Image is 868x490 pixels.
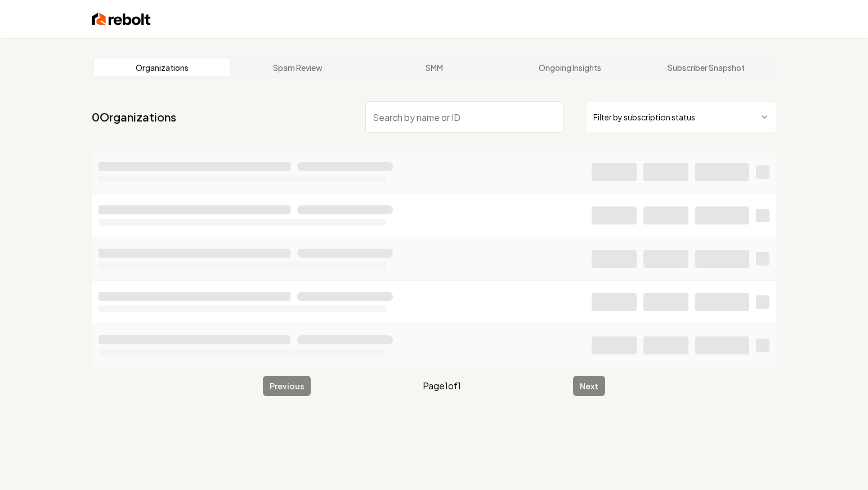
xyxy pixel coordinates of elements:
[638,59,774,77] a: Subscriber Snapshot
[423,379,461,393] span: Page 1 of 1
[92,109,176,125] a: 0Organizations
[365,101,563,133] input: Search by name or ID
[502,59,638,77] a: Ongoing Insights
[230,59,366,77] a: Spam Review
[92,11,151,27] img: Rebolt Logo
[94,59,230,77] a: Organizations
[366,59,502,77] a: SMM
